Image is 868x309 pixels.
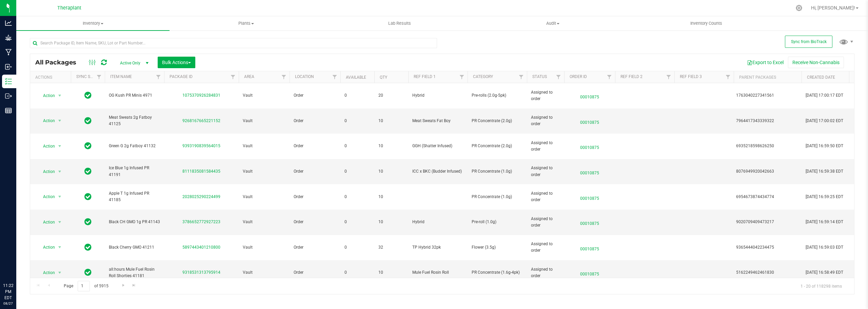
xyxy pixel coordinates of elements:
[243,143,285,149] span: Vault
[806,92,843,99] span: [DATE] 17:00:17 EDT
[110,74,132,79] a: Item Name
[30,38,437,48] input: Search Package ID, Item Name, SKU, Lot or Part Number...
[516,71,527,83] a: Filter
[37,192,55,201] span: Action
[620,74,643,79] a: Ref Field 2
[3,283,13,301] p: 11:22 PM EDT
[378,194,404,200] span: 10
[568,268,611,277] span: 00010875
[736,219,800,225] div: 9020709409473217
[37,91,55,100] span: Action
[5,93,12,99] inline-svg: Outbound
[170,20,322,26] span: Plants
[57,5,81,11] span: Theraplant
[414,74,436,79] a: Ref Field 1
[182,93,220,98] a: 1075370926284831
[378,244,404,251] span: 32
[170,16,323,31] a: Plants
[344,244,370,251] span: 0
[182,194,220,199] a: 2028025290224499
[244,74,254,79] a: Area
[294,219,336,225] span: Order
[84,243,92,252] span: In Sync
[16,20,170,26] span: Inventory
[412,219,463,225] span: Hybrid
[109,165,160,178] span: Ice Blue 1g Infused PR 41191
[344,219,370,225] span: 0
[795,281,847,291] span: 1 - 20 of 118298 items
[323,16,476,31] a: Lab Results
[531,266,560,279] span: Assigned to order
[109,92,160,99] span: OG Kush PR Minis 4971
[16,16,170,31] a: Inventory
[346,75,366,80] a: Available
[811,5,855,11] span: Hi, [PERSON_NAME]!
[243,194,285,200] span: Vault
[35,75,68,80] div: Actions
[806,143,843,149] span: [DATE] 16:59:50 EDT
[378,269,404,276] span: 10
[37,243,55,252] span: Action
[109,143,160,149] span: Green G 2g Fatboy 41132
[84,167,92,176] span: In Sync
[153,71,164,83] a: Filter
[329,71,340,83] a: Filter
[344,118,370,124] span: 0
[109,190,160,203] span: Apple T 1g Infused PR 41185
[736,194,800,200] div: 6954673874434774
[37,167,55,176] span: Action
[476,20,629,26] span: Audit
[568,141,611,151] span: 00010875
[294,92,336,99] span: Order
[734,71,802,83] th: Parent Packages
[568,243,611,252] span: 00010875
[736,168,800,175] div: 8076949920042663
[344,269,370,276] span: 0
[228,71,239,83] a: Filter
[476,16,629,31] a: Audit
[531,114,560,127] span: Assigned to order
[531,241,560,254] span: Assigned to order
[472,244,523,251] span: Flower (3.5g)
[243,168,285,175] span: Vault
[456,71,468,83] a: Filter
[378,118,404,124] span: 10
[785,36,832,48] button: Sync from BioTrack
[472,118,523,124] span: PR Concentrate (2.0g)
[806,219,843,225] span: [DATE] 16:59:14 EDT
[736,143,800,149] div: 6935218598626250
[806,244,843,251] span: [DATE] 16:59:03 EDT
[344,143,370,149] span: 0
[5,107,12,114] inline-svg: Reports
[243,118,285,124] span: Vault
[182,169,220,174] a: 8111835081584435
[182,219,220,224] a: 3786652772927223
[129,281,139,290] a: Go to the last page
[182,118,220,123] a: 9268167665221152
[84,141,92,151] span: In Sync
[294,168,336,175] span: Order
[84,268,92,277] span: In Sync
[344,194,370,200] span: 0
[736,269,800,276] div: 5162249462461830
[630,16,783,31] a: Inventory Counts
[35,59,83,66] span: All Packages
[58,281,114,291] span: Page of 5915
[294,118,336,124] span: Order
[56,116,64,125] span: select
[84,217,92,227] span: In Sync
[472,219,523,225] span: Pre-roll (1.0g)
[56,268,64,277] span: select
[182,245,220,250] a: 5897443401210800
[412,92,463,99] span: Hybrid
[162,60,191,65] span: Bulk Actions
[412,244,463,251] span: TP Hybrid 32pk
[278,71,290,83] a: Filter
[20,254,28,262] iframe: Resource center unread badge
[109,266,160,279] span: all:hours Mule Fuel Rosin Roll Shorties 41181
[806,194,843,200] span: [DATE] 16:59:25 EDT
[109,244,160,251] span: Black Cherry GMO 41211
[118,281,128,290] a: Go to the next page
[56,141,64,151] span: select
[531,140,560,153] span: Assigned to order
